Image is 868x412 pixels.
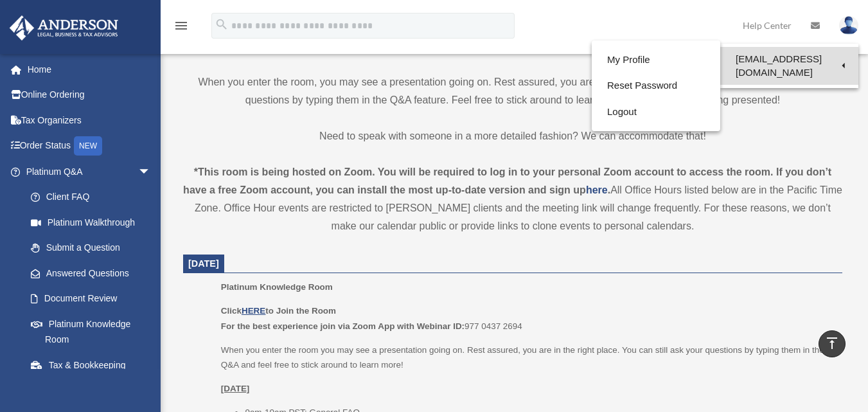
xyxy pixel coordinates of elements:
a: Online Ordering [9,82,170,108]
p: Need to speak with someone in a more detailed fashion? We can accommodate that! [183,127,842,145]
a: Submit a Question [18,235,170,261]
a: Tax Organizers [9,107,170,133]
span: [DATE] [188,258,219,269]
img: Anderson Advisors Platinum Portal [6,15,122,40]
a: Reset Password [592,73,720,99]
a: Tax & Bookkeeping Packages [18,352,170,393]
a: Answered Questions [18,260,170,286]
div: NEW [74,136,102,156]
a: Order StatusNEW [9,133,170,159]
p: When you enter the room you may see a presentation going on. Rest assured, you are in the right p... [221,343,833,373]
img: User Pic [839,16,858,35]
u: [DATE] [221,384,250,393]
a: [EMAIL_ADDRESS][DOMAIN_NAME] [720,47,858,85]
span: arrow_drop_down [138,159,164,185]
a: here [586,184,608,195]
a: Logout [592,99,720,125]
a: menu [173,22,189,33]
a: My Profile [592,47,720,73]
p: 977 0437 2694 [221,303,833,334]
a: Home [9,57,170,82]
strong: . [608,184,610,195]
i: vertical_align_top [824,336,840,351]
a: vertical_align_top [819,330,846,357]
span: Platinum Knowledge Room [221,282,333,292]
a: Platinum Walkthrough [18,210,170,235]
b: For the best experience join via Zoom App with Webinar ID: [221,321,465,331]
i: menu [173,18,189,33]
strong: *This room is being hosted on Zoom. You will be required to log in to your personal Zoom account ... [183,166,831,195]
p: When you enter the room, you may see a presentation going on. Rest assured, you are in the right ... [183,73,842,109]
a: Document Review [18,286,170,312]
a: Platinum Q&Aarrow_drop_down [9,159,170,184]
i: search [215,17,229,31]
a: HERE [242,306,265,316]
div: All Office Hours listed below are in the Pacific Time Zone. Office Hour events are restricted to ... [183,163,842,235]
b: Click to Join the Room [221,306,336,316]
a: Client FAQ [18,184,170,210]
a: Platinum Knowledge Room [18,311,164,352]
